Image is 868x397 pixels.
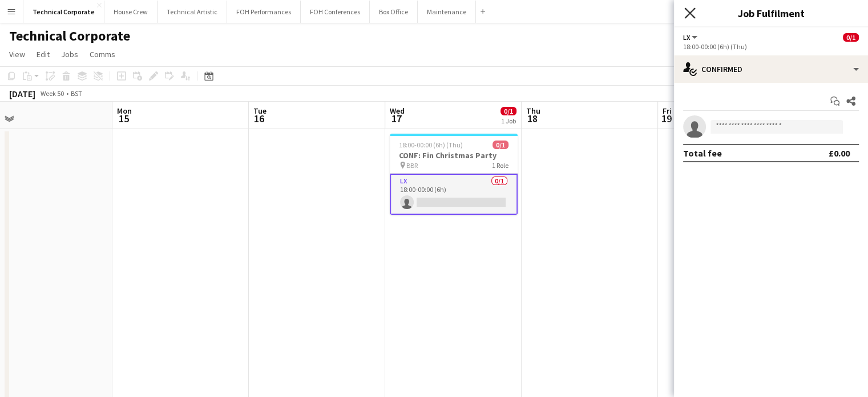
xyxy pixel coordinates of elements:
button: Box Office [370,1,418,23]
div: [DATE] [9,88,35,99]
a: Edit [32,47,54,62]
span: Mon [117,106,132,116]
button: FOH Performances [227,1,301,23]
h1: Technical Corporate [9,27,130,45]
span: 0/1 [500,107,516,115]
a: View [5,47,30,62]
button: LX [683,33,699,42]
span: Wed [390,106,405,116]
a: Comms [85,47,120,62]
span: 0/1 [843,33,859,42]
span: 18 [524,112,540,125]
button: Maintenance [418,1,476,23]
h3: CONF: Fin Christmas Party [390,150,518,161]
button: House Crew [104,1,158,23]
span: View [9,49,25,59]
span: Week 50 [38,89,66,98]
span: Tue [253,106,267,116]
span: Jobs [61,49,78,59]
span: Comms [90,49,115,59]
app-job-card: 18:00-00:00 (6h) (Thu)0/1CONF: Fin Christmas Party BBR1 RoleLX0/118:00-00:00 (6h) [390,134,518,215]
span: 16 [252,112,267,125]
div: Confirmed [674,55,868,83]
div: Total fee [683,147,722,159]
div: BST [71,89,82,98]
span: BBR [406,161,418,170]
button: FOH Conferences [301,1,370,23]
a: Jobs [56,47,83,62]
app-card-role: LX0/118:00-00:00 (6h) [390,174,518,215]
button: Technical Artistic [158,1,227,23]
span: Fri [663,106,672,116]
h3: Job Fulfilment [674,6,868,21]
span: 15 [115,112,132,125]
span: Edit [37,49,50,59]
div: 18:00-00:00 (6h) (Thu) [683,42,859,51]
span: Thu [526,106,540,116]
span: 19 [661,112,672,125]
span: LX [683,33,690,42]
div: £0.00 [829,147,850,159]
span: 1 Role [492,161,508,170]
button: Technical Corporate [23,1,104,23]
span: 18:00-00:00 (6h) (Thu) [399,141,463,149]
span: 17 [388,112,405,125]
span: 0/1 [492,141,508,149]
div: 1 Job [501,117,516,125]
